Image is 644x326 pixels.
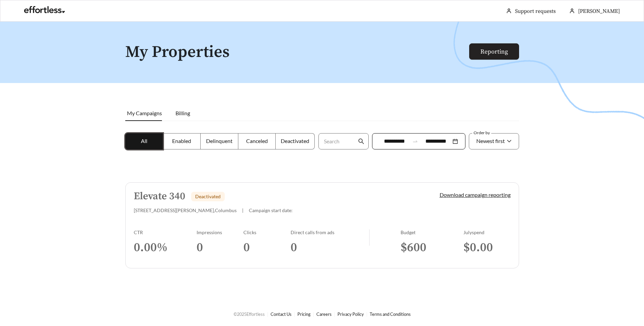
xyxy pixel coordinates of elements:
[249,207,293,213] span: Campaign start date:
[291,240,369,255] h3: 0
[134,240,197,255] h3: 0.00 %
[125,43,470,61] h1: My Properties
[476,138,505,144] span: Newest first
[401,240,463,255] h3: $ 600
[463,229,511,235] div: July spend
[515,8,556,15] a: Support requests
[195,193,221,199] span: Deactivated
[125,182,519,268] a: Elevate 340Deactivated[STREET_ADDRESS][PERSON_NAME],Columbus|Campaign start date:Download campaig...
[127,110,162,116] span: My Campaigns
[281,138,309,144] span: Deactivated
[469,43,519,60] button: Reporting
[206,138,233,144] span: Delinquent
[369,229,370,246] img: line
[197,229,244,235] div: Impressions
[291,229,369,235] div: Direct calls from ads
[463,240,511,255] h3: $ 0.00
[134,229,197,235] div: CTR
[412,138,418,144] span: to
[141,138,147,144] span: All
[197,240,244,255] h3: 0
[246,138,268,144] span: Canceled
[176,110,190,116] span: Billing
[412,138,418,144] span: swap-right
[242,207,243,213] span: |
[134,207,237,213] span: [STREET_ADDRESS][PERSON_NAME] , Columbus
[243,240,291,255] h3: 0
[243,229,291,235] div: Clicks
[578,8,620,15] span: [PERSON_NAME]
[480,48,508,56] a: Reporting
[401,229,463,235] div: Budget
[134,191,185,202] h5: Elevate 340
[440,191,511,198] a: Download campaign reporting
[172,138,191,144] span: Enabled
[358,138,364,144] span: search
